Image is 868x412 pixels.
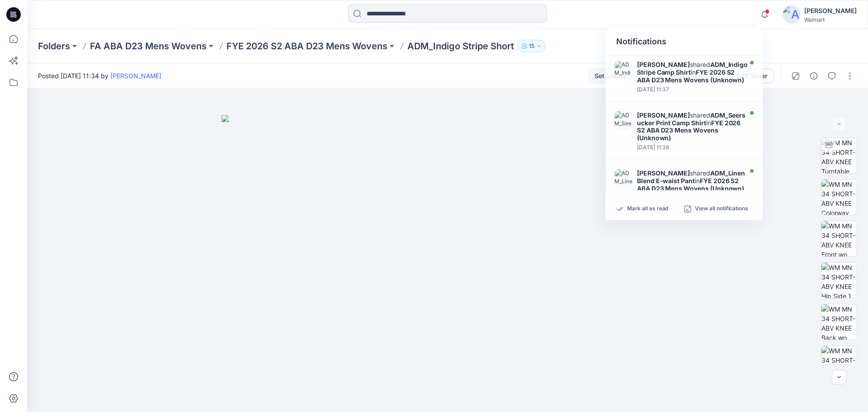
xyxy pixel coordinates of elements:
[804,5,857,16] div: [PERSON_NAME]
[637,111,690,119] strong: [PERSON_NAME]
[637,144,748,151] div: Monday, August 11, 2025 11:36
[605,28,763,56] div: Notifications
[637,61,748,84] div: shared in
[226,40,387,52] a: FYE 2026 S2 ABA D23 Mens Wovens
[695,205,748,213] p: View all notifications
[821,138,857,173] img: WM MN 34 SHORT-ABV KNEE Turntable with Avatar
[110,72,161,80] a: [PERSON_NAME]
[637,169,745,185] strong: ADM_Linen Blend E-waist Pant
[614,111,632,129] img: ADM_Seersucker Print Camp Shirt
[637,61,690,68] strong: [PERSON_NAME]
[637,68,744,84] strong: FYE 2026 S2 ABA D23 Mens Wovens (Unknown)
[637,169,690,177] strong: [PERSON_NAME]
[821,346,857,381] img: WM MN 34 SHORT-ABV KNEE Front wo Avatar
[529,41,534,51] p: 15
[38,71,161,81] span: Posted [DATE] 11:34 by
[637,177,744,192] strong: FYE 2026 S2 ABA D23 Mens Wovens (Unknown)
[637,111,748,142] div: shared in
[614,61,632,79] img: ADM_Indigo Stripe Camp Shirt
[90,40,207,52] a: FA ABA D23 Mens Wovens
[637,169,745,192] div: shared in
[821,304,857,340] img: WM MN 34 SHORT-ABV KNEE Back wo Avatar
[821,263,857,298] img: WM MN 34 SHORT-ABV KNEE Hip Side 1 wo Avatar
[407,40,514,52] p: ADM_Indigo Stripe Short
[38,40,70,52] a: Folders
[821,221,857,256] img: WM MN 34 SHORT-ABV KNEE Front wo Avatar
[637,119,741,142] strong: FYE 2026 S2 ABA D23 Mens Wovens (Unknown)
[637,86,748,93] div: Monday, August 11, 2025 11:37
[637,61,748,76] strong: ADM_Indigo Stripe Camp Shirt
[614,169,632,187] img: ADM_Linen Blend E-waist Pant
[783,5,801,24] img: avatar
[637,111,745,127] strong: ADM_Seersucker Print Camp Shirt
[807,69,821,83] button: Details
[627,205,668,213] p: Mark all as read
[821,180,857,215] img: WM MN 34 SHORT-ABV KNEE Colorway wo Avatar
[518,40,546,52] button: 15
[804,16,857,23] div: Walmart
